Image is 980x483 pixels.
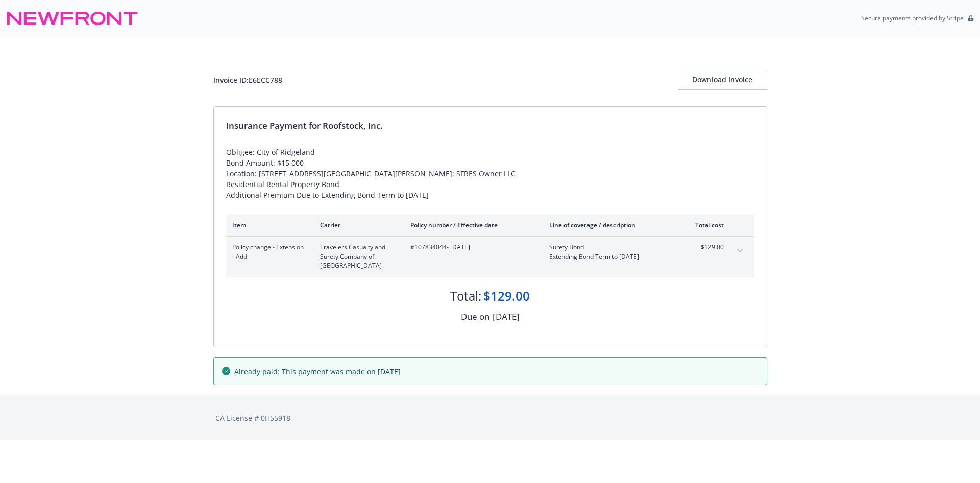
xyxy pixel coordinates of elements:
div: $129.00 [483,287,530,305]
button: Download Invoice [678,70,767,90]
div: Line of coverage / description [549,221,669,229]
span: #107834044 - [DATE] [410,243,533,252]
span: Policy change - Extension - Add [232,243,304,261]
span: Surety BondExtending Bond Term to [DATE] [549,243,669,261]
button: expand content [732,243,748,259]
p: Secure payments provided by Stripe [861,14,964,22]
div: [DATE] [493,310,520,324]
span: Extending Bond Term to [DATE] [549,252,669,261]
span: Travelers Casualty and Surety Company of [GEOGRAPHIC_DATA] [320,243,394,270]
div: Due on [461,310,489,324]
span: Already paid: This payment was made on [DATE] [234,366,401,377]
div: Obligee: City of Ridgeland Bond Amount: $15,000 Location: [STREET_ADDRESS][GEOGRAPHIC_DATA][PERSO... [226,147,754,200]
div: Item [232,221,304,229]
span: $129.00 [685,243,724,252]
div: Carrier [320,221,394,229]
div: Policy change - Extension - AddTravelers Casualty and Surety Company of [GEOGRAPHIC_DATA]#1078340... [226,237,754,277]
div: CA License # 0H55918 [215,412,765,423]
div: Download Invoice [678,70,767,89]
div: Insurance Payment for Roofstock, Inc. [226,119,754,132]
div: Invoice ID: E6ECC788 [213,75,282,85]
div: Policy number / Effective date [410,221,533,229]
span: Surety Bond [549,243,669,252]
div: Total: [450,287,481,305]
div: Total cost [685,221,724,229]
